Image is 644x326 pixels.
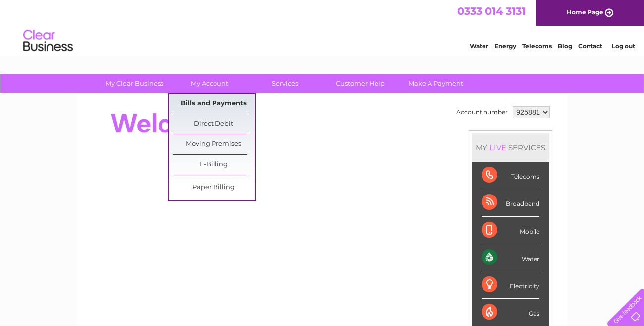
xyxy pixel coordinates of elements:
a: Blog [558,42,572,50]
a: E-Billing [173,155,255,175]
div: MY SERVICES [472,133,549,162]
a: Water [470,42,488,50]
div: LIVE [487,143,508,152]
a: Contact [578,42,602,50]
div: Electricity [482,271,539,299]
a: My Clear Business [94,74,175,93]
div: Water [482,244,539,271]
a: Customer Help [320,74,401,93]
a: Telecoms [522,42,552,50]
div: Broadband [482,189,539,216]
a: 0333 014 3131 [457,5,526,17]
div: Gas [482,299,539,326]
a: Services [244,74,326,93]
div: Mobile [482,217,539,244]
a: My Account [169,74,251,93]
a: Log out [612,42,635,50]
div: Telecoms [482,162,539,189]
div: Clear Business is a trading name of Verastar Limited (registered in [GEOGRAPHIC_DATA] No. 3667643... [89,5,557,48]
td: Account number [454,104,510,121]
a: Paper Billing [173,178,255,197]
a: Make A Payment [395,74,477,93]
a: Bills and Payments [173,94,255,114]
img: logo.png [23,26,73,56]
a: Moving Premises [173,134,255,154]
a: Energy [494,42,516,50]
a: Direct Debit [173,114,255,134]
